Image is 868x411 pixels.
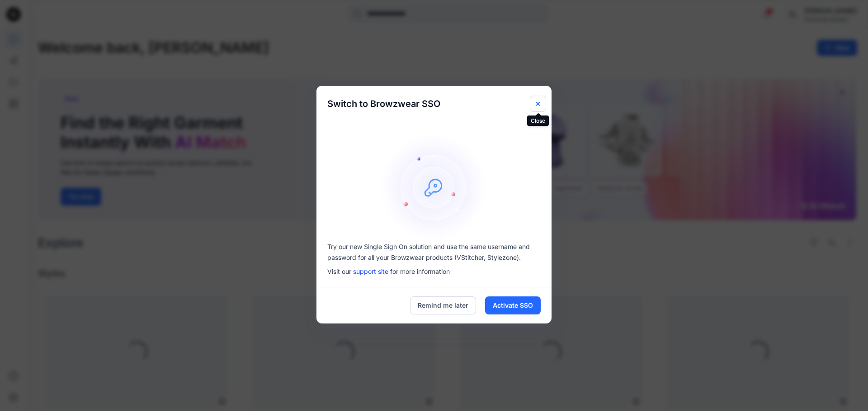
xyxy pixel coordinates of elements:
[485,296,541,314] button: Activate SSO
[410,296,476,314] button: Remind me later
[316,86,451,122] h5: Switch to Browzwear SSO
[327,241,541,263] p: Try our new Single Sign On solution and use the same username and password for all your Browzwear...
[327,267,541,276] p: Visit our for more information
[353,268,388,275] a: support site
[380,133,488,241] img: onboarding-sz2.1ef2cb9c.svg
[530,96,546,112] button: Close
